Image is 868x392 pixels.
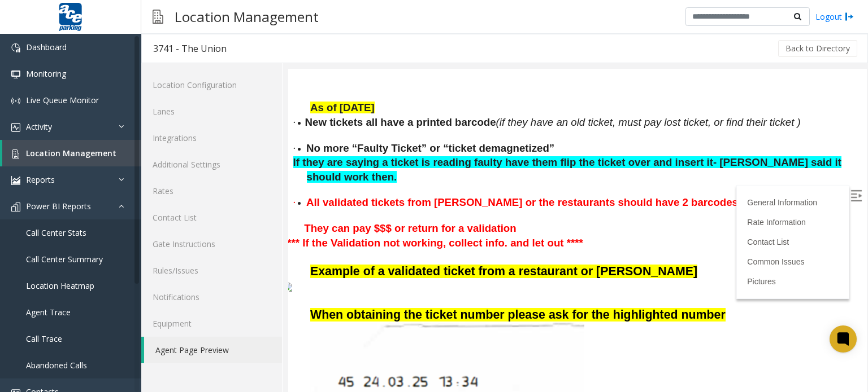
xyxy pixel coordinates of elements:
a: Rate Information [459,149,518,158]
button: Back to Directory [778,40,857,57]
a: Notifications [141,284,282,310]
a: General Information [459,129,529,138]
span: They can pay $$$ or return for a validation [16,153,228,165]
span: Dashboard [26,42,67,52]
span: Agent Trace [26,307,71,318]
span: Live Queue Monitor [26,95,99,105]
span: New tickets all have a printed barcode [17,47,208,59]
a: Gate Instructions [141,231,282,257]
span: · [5,127,18,139]
span: Location Management [26,148,116,158]
a: Common Issues [459,188,516,197]
span: Location Heatmap [26,280,94,291]
img: 'icon' [11,70,20,79]
img: 'icon' [11,96,20,105]
span: Power BI Reports [26,201,91,212]
span: Abandoned Calls [26,360,87,371]
h3: Location Management [169,3,324,30]
span: · [5,73,18,85]
a: Pictures [459,208,488,217]
a: Agent Page Preview [144,337,282,363]
img: 'icon' [11,123,20,132]
a: Additional Settings [141,151,282,178]
img: 'icon' [11,202,20,212]
a: Rates [141,178,282,204]
span: · [5,47,17,59]
img: Open/Close Sidebar Menu [562,121,574,133]
span: If they are saying a ticket is reading faulty have them flip the ticket over and insert it- [PERS... [5,87,553,114]
span: As of [DATE] [22,33,86,45]
a: Location Management [2,140,141,166]
div: 3741 - The Union [153,41,227,56]
span: All validated tickets from [PERSON_NAME] or the restaurants should have 2 barcodes. [18,127,453,139]
a: Contact List [141,204,282,231]
a: Rules/Issues [141,257,282,284]
span: Monitoring [26,68,66,79]
span: No more “Faulty Ticket” or “ticket demagnetized” [18,73,266,85]
img: 'icon' [11,43,20,52]
a: Integrations [141,125,282,151]
a: Logout [815,11,854,23]
span: Call Trace [26,333,62,344]
span: Example of a validated ticket from a restaurant or [PERSON_NAME] [22,196,409,209]
span: Reports [26,174,55,185]
a: Contact List [459,169,501,178]
span: Call Center Stats [26,227,86,238]
img: pageIcon [153,3,163,30]
span: Activity [26,121,52,132]
span: Call Center Summary [26,254,103,265]
a: Lanes [141,98,282,125]
span: When obtaining the ticket number please ask for the highlighted number [22,239,437,253]
img: logout [845,11,854,23]
span: (if they have an old ticket, must pay lost ticket, or find their ticket ) [208,47,513,59]
a: Location Configuration [141,72,282,98]
img: 'icon' [11,149,20,158]
a: Equipment [141,310,282,337]
img: 'icon' [11,176,20,185]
